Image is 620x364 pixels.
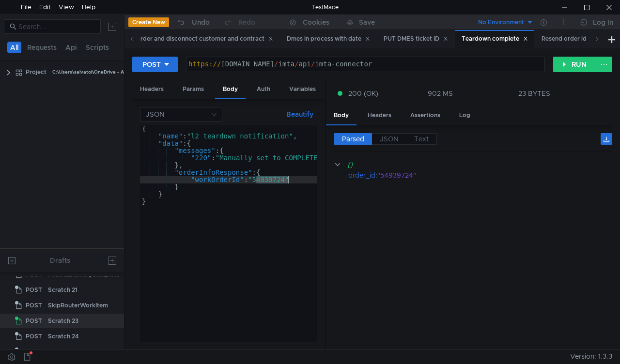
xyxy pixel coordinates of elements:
[380,135,399,143] span: JSON
[52,65,248,79] div: C:\Users\salvatoi\OneDrive - AMDOCS\Backup Folders\Documents\testmace\Project
[518,89,550,98] div: 23 BYTES
[428,89,453,98] div: 902 MS
[403,106,448,124] div: Assertions
[24,42,60,53] button: Requests
[26,314,42,328] span: POST
[192,16,210,28] div: Undo
[326,106,356,125] div: Body
[287,34,370,44] div: Dmes in process with date
[238,16,255,28] div: Redo
[348,170,375,181] div: order_id
[132,57,178,72] button: POST
[593,16,613,28] div: Log In
[478,18,524,27] div: No Environment
[217,15,262,30] button: Redo
[281,80,324,98] div: Variables
[359,19,375,26] div: Save
[26,65,46,79] div: Project
[26,345,42,359] span: POST
[83,42,112,53] button: Scripts
[18,21,95,32] input: Search...
[175,80,212,98] div: Params
[360,106,399,124] div: Headers
[282,108,317,120] button: Beautify
[48,283,77,297] div: Scratch 21
[303,16,329,28] div: Cookies
[26,283,42,297] span: POST
[451,106,478,124] div: Log
[48,298,108,313] div: SkipRouterWorkItem
[142,59,161,70] div: POST
[48,329,79,344] div: Scratch 24
[62,42,80,53] button: Api
[249,80,278,98] div: Auth
[553,57,596,72] button: RUN
[48,345,78,359] div: Scratch 25
[122,34,273,44] div: Void order and disconnect customer and contract
[570,349,612,364] span: Version: 1.3.3
[414,135,429,143] span: Text
[48,314,78,328] div: Scratch 23
[128,17,169,27] button: Create New
[50,255,70,266] div: Drafts
[26,298,42,313] span: POST
[466,15,534,30] button: No Environment
[26,329,42,344] span: POST
[384,34,448,44] div: PUT DMES ticket ID
[7,42,21,53] button: All
[377,170,600,181] div: "54939724"
[542,34,595,44] div: Resend order id
[348,88,378,99] span: 200 (OK)
[348,170,612,181] div: :
[347,159,599,170] div: {}
[132,80,171,98] div: Headers
[169,15,217,30] button: Undo
[215,80,246,99] div: Body
[462,34,528,44] div: Teardown complete
[342,135,364,143] span: Parsed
